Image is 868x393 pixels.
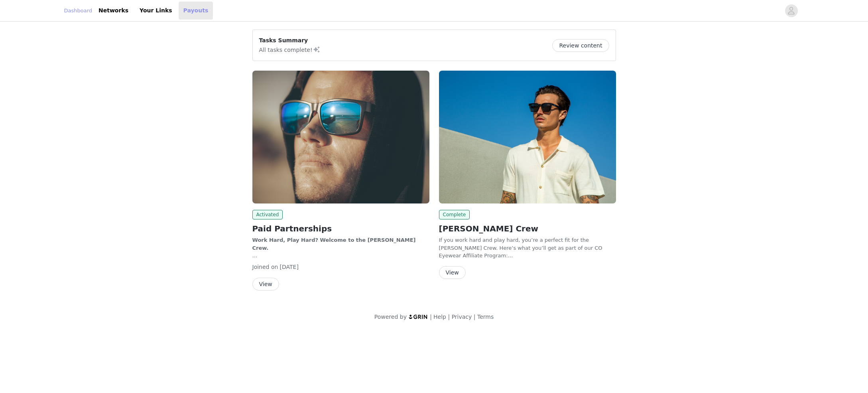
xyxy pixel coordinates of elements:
span: | [430,314,432,320]
span: | [448,314,450,320]
a: Help [433,314,446,320]
a: Payouts [179,2,213,20]
button: Review content [552,39,609,52]
p: Tasks Summary [259,36,321,45]
a: View [252,281,279,287]
span: Powered by [374,314,407,320]
div: avatar [787,4,795,17]
span: Joined on [252,264,278,270]
strong: Work Hard, Play Hard? Welcome to the [PERSON_NAME] Crew. [252,237,416,251]
img: CO Eyewear [252,71,429,203]
a: Dashboard [64,7,93,15]
h2: [PERSON_NAME] Crew [439,223,616,235]
p: All tasks complete! [259,45,321,54]
h2: Paid Partnerships [252,223,429,235]
button: View [252,278,279,290]
a: Your Links [135,2,177,20]
a: Privacy [452,314,472,320]
span: [DATE] [280,264,299,270]
button: View [439,266,466,279]
span: | [474,314,476,320]
img: logo [408,314,428,319]
a: Networks [94,2,133,20]
a: Terms [477,314,494,320]
span: Complete [439,210,470,219]
a: View [439,270,466,276]
img: CO Eyewear [439,71,616,203]
span: Activated [252,210,283,219]
p: If you work hard and play hard, you’re a perfect fit for the [PERSON_NAME] Crew. Here’s what you’... [439,236,616,260]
